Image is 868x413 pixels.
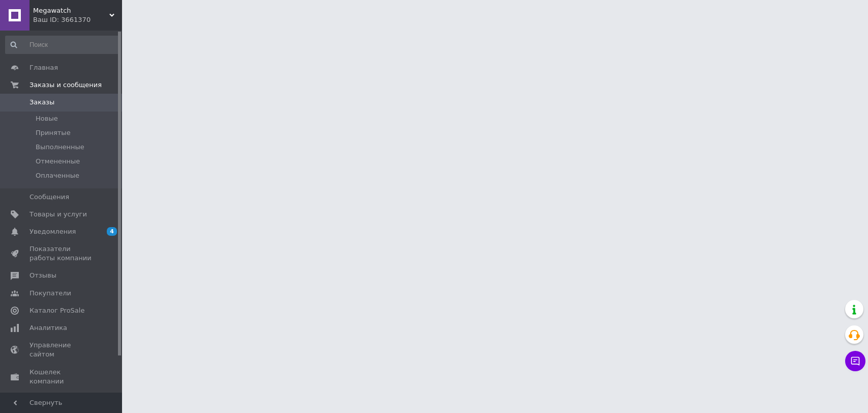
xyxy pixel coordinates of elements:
span: Принятые [36,128,71,137]
span: Сообщения [29,192,69,202]
span: Отмененные [36,157,80,166]
span: Каталог ProSale [29,306,84,315]
input: Поиск [5,36,119,54]
span: Новые [36,114,58,123]
span: Управление сайтом [29,341,94,359]
span: Покупатели [29,289,71,298]
span: Megawatch [33,6,109,15]
span: Кошелек компании [29,368,94,386]
span: Аналитика [29,323,67,333]
span: Выполненные [36,143,84,152]
span: Уведомления [29,227,76,236]
span: Показатели работы компании [29,244,94,263]
span: Оплаченные [36,171,79,180]
div: Ваш ID: 3661370 [33,15,122,24]
button: Чат с покупателем [845,351,865,371]
span: Товары и услуги [29,210,87,219]
span: Отзывы [29,271,56,280]
span: Заказы [29,98,54,107]
span: Главная [29,63,58,72]
span: 4 [107,227,117,236]
span: Заказы и сообщения [29,80,102,90]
